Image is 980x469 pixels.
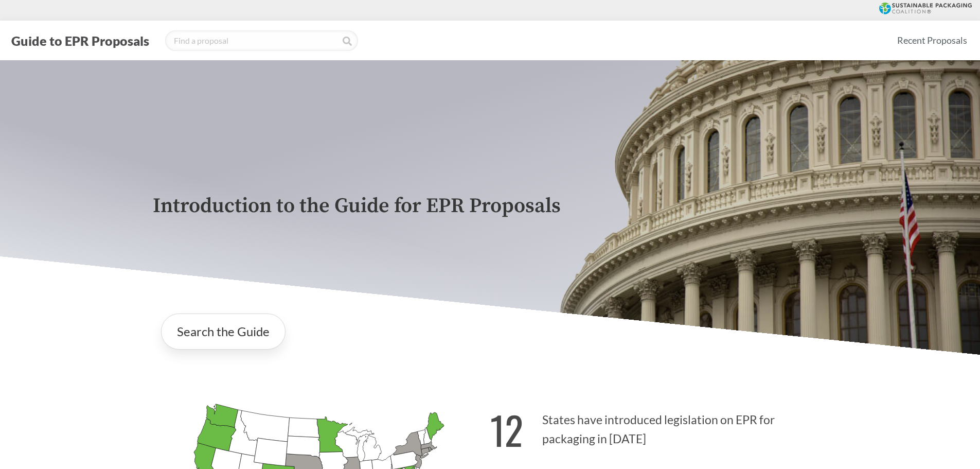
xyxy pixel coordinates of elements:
[153,195,828,218] p: Introduction to the Guide for EPR Proposals
[165,30,358,51] input: Find a proposal
[161,314,286,350] a: Search the Guide
[893,29,972,52] a: Recent Proposals
[8,32,152,49] button: Guide to EPR Proposals
[490,395,828,458] p: States have introduced legislation on EPR for packaging in [DATE]
[490,401,523,458] strong: 12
